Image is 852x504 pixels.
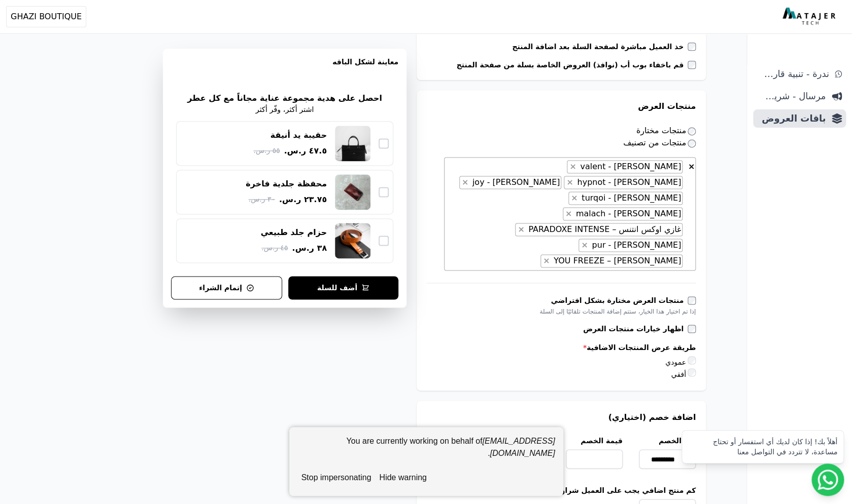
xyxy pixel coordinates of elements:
[335,174,370,210] img: محفظة جلدية فاخرة
[543,256,550,265] span: ×
[579,193,682,203] span: [PERSON_NAME] - turqoi
[171,57,398,79] h3: معاينة لشكل الباقه
[427,411,696,423] h3: اضافة خصم (اختياري)
[297,435,555,468] div: You are currently working on behalf of .
[462,177,468,187] span: ×
[261,227,327,238] div: حزام جلد طبيعي
[516,223,526,236] button: Remove item
[636,126,696,135] label: منتجات مختارة
[573,209,682,218] span: [PERSON_NAME] - malach
[571,193,577,203] span: ×
[540,254,683,267] li: غازي يو فرييز – YOU FREEZE
[671,370,696,378] label: أفقي
[569,192,580,204] button: Remove item
[579,239,590,251] button: Remove item
[459,176,562,189] li: غازي جوي - joy
[297,468,376,488] button: stop impersonating
[532,255,538,267] textarea: Search
[512,42,688,52] label: خذ العميل مباشرة لصفحة السلة بعد اضافة المنتج
[566,177,573,187] span: ×
[688,160,695,170] button: قم بإزالة كل العناصر
[623,138,696,147] label: منتجات من تصنيف
[639,435,696,445] label: نوع الخصم
[578,239,683,252] li: غازي بور - pur
[292,242,327,254] span: ٣٨ ر.س.
[427,100,696,112] h3: منتجات العرض
[456,60,688,70] label: قم باخفاء بوب أب (نوافذ) العروض الخاصة بسلة من صفحة المنتج
[688,127,696,135] input: منتجات مختارة
[564,176,575,188] button: Remove item
[551,295,688,305] label: منتجات العرض مختارة بشكل افتراضي
[551,256,682,265] span: [PERSON_NAME] – YOU FREEZE
[460,176,470,188] button: Remove item
[782,8,838,26] img: MatajerTech Logo
[574,177,682,187] span: [PERSON_NAME] - hypnot
[526,224,682,234] span: غازي اوكس انتنس – PARADOXE INTENSE
[261,243,288,253] span: ٤٥ ر.س.
[569,162,576,171] span: ×
[187,92,382,104] h2: احصل على هدية مجموعة عناية مجاناً مع كل عطر
[288,276,398,299] button: أضف للسلة
[688,162,695,171] span: ×
[270,130,327,141] div: حقيبة يد أنيقة
[688,139,696,147] input: منتجات من تصنيف
[564,176,683,189] li: غازي هيبنوت - hypnot
[563,207,683,220] li: غازي مالاتش - malach
[470,177,561,187] span: [PERSON_NAME] - joy
[567,160,683,173] li: غازي فالينت - valent
[515,223,683,236] li: غازي اوكس انتنس – PARADOXE INTENSE
[279,193,327,206] span: ٢٣.٧٥ ر.س.
[563,208,574,220] button: Remove item
[581,240,588,250] span: ×
[757,111,826,126] span: باقات العروض
[757,67,829,81] span: ندرة - تنبية قارب علي النفاذ
[577,162,682,171] span: [PERSON_NAME] - valent
[565,209,572,218] span: ×
[335,223,370,258] img: حزام جلد طبيعي
[375,468,430,488] button: hide warning
[688,368,696,376] input: أفقي
[688,356,696,364] input: عمودي
[541,255,552,267] button: Remove item
[6,6,86,27] button: GHAZI BOUTIQUE
[427,342,696,352] label: طريقة عرض المنتجات الاضافية
[249,194,275,205] span: ٣٠ ر.س.
[518,224,524,234] span: ×
[568,191,683,205] li: غازي تورقوي - turqoi
[566,435,623,445] label: قيمة الخصم
[284,145,327,157] span: ٤٧.٥ ر.س.
[246,178,327,189] div: محفظة جلدية فاخرة
[567,161,578,173] button: Remove item
[589,240,682,250] span: [PERSON_NAME] - pur
[665,358,696,366] label: عمودي
[171,276,282,299] button: إتمام الشراء
[256,104,314,115] p: اشتر أكثر، وفّر أكثر
[253,145,280,156] span: ٥٥ ر.س.
[757,89,826,103] span: مرسال - شريط دعاية
[11,11,82,23] span: GHAZI BOUTIQUE
[688,437,837,457] div: أهلاً بك! إذا كان لديك أي استفسار أو تحتاج مساعدة، لا تتردد في التواصل معنا
[427,307,696,316] div: إذا تم اختيار هذا الخيار، ستتم إضافة المنتجات تلقائيًا إلى السلة
[482,437,555,457] em: [EMAIL_ADDRESS][DOMAIN_NAME]
[583,324,688,334] label: اظهار خيارات منتجات العرض
[335,126,370,161] img: حقيبة يد أنيقة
